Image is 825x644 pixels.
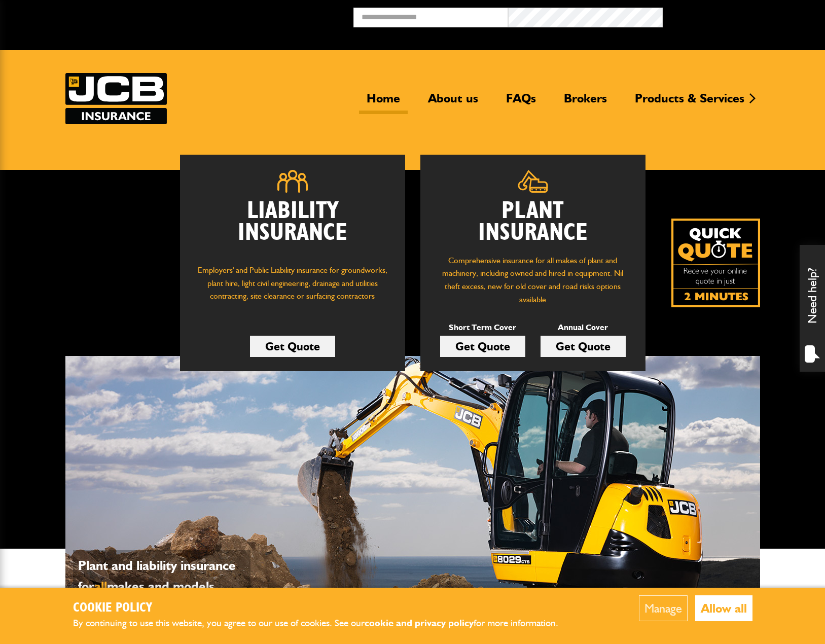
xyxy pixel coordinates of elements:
[73,616,575,631] p: By continuing to use this website, you agree to our use of cookies. See our for more information.
[671,219,760,307] img: Quick Quote
[250,336,335,357] a: Get Quote
[440,336,525,357] a: Get Quote
[695,595,752,621] button: Allow all
[541,336,626,357] a: Get Quote
[65,73,167,124] img: JCB Insurance Services logo
[195,200,390,254] h2: Liability Insurance
[639,595,688,621] button: Manage
[436,254,630,306] p: Comprehensive insurance for all makes of plant and machinery, including owned and hired in equipm...
[498,91,544,114] a: FAQs
[671,219,760,307] a: Get your insurance quote isn just 2-minutes
[65,73,167,124] a: JCB Insurance Services
[436,200,630,244] h2: Plant Insurance
[420,91,486,114] a: About us
[556,91,615,114] a: Brokers
[541,321,626,334] p: Annual Cover
[663,8,817,23] button: Broker Login
[627,91,752,114] a: Products & Services
[365,617,474,629] a: cookie and privacy policy
[359,91,408,114] a: Home
[78,555,245,597] p: Plant and liability insurance for makes and models...
[440,321,525,334] p: Short Term Cover
[73,600,575,616] h2: Cookie Policy
[800,245,825,372] div: Need help?
[94,578,107,594] span: all
[195,264,390,312] p: Employers' and Public Liability insurance for groundworks, plant hire, light civil engineering, d...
